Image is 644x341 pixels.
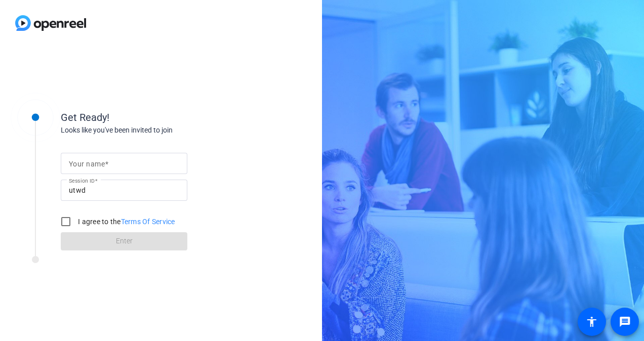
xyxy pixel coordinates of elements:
mat-icon: message [619,316,631,328]
mat-icon: accessibility [586,316,598,328]
label: I agree to the [76,217,175,227]
a: Terms Of Service [121,218,175,226]
mat-label: Your name [69,160,105,168]
div: Get Ready! [61,110,263,125]
div: Looks like you've been invited to join [61,125,263,136]
mat-label: Session ID [69,178,95,184]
